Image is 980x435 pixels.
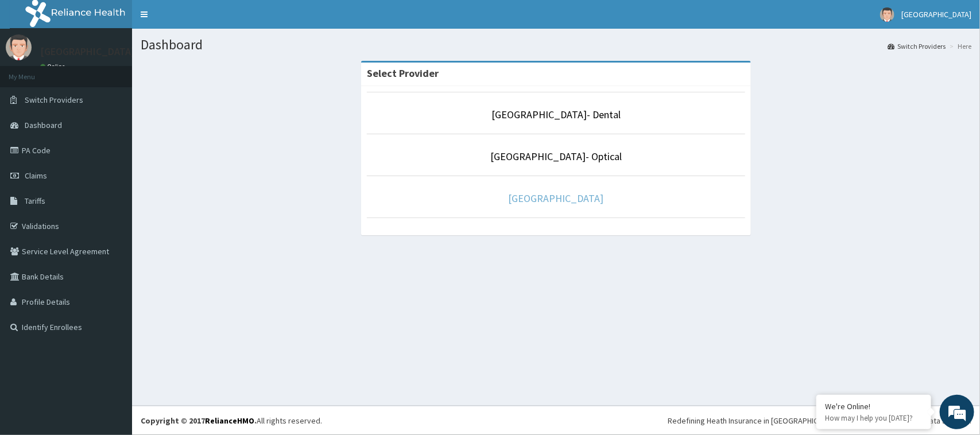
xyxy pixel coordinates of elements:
a: RelianceHMO [205,415,254,426]
a: Online [40,63,68,71]
span: Switch Providers [25,95,83,105]
img: User Image [880,7,894,22]
span: Claims [25,170,47,181]
a: Switch Providers [888,41,946,51]
strong: Select Provider [367,67,439,80]
p: How may I help you today? [825,413,923,423]
div: We're Online! [825,401,923,411]
a: [GEOGRAPHIC_DATA] [509,192,604,205]
img: User Image [6,34,32,60]
li: Here [947,41,971,51]
span: [GEOGRAPHIC_DATA] [901,9,971,20]
strong: Copyright © 2017 . [141,415,257,426]
h1: Dashboard [141,37,971,52]
a: [GEOGRAPHIC_DATA]- Optical [490,150,622,163]
a: [GEOGRAPHIC_DATA]- Dental [491,108,621,121]
span: Dashboard [25,120,62,130]
span: Tariffs [25,196,45,206]
div: Redefining Heath Insurance in [GEOGRAPHIC_DATA] using Telemedicine and Data Science! [668,415,971,426]
footer: All rights reserved. [132,406,980,435]
p: [GEOGRAPHIC_DATA] [40,46,135,57]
